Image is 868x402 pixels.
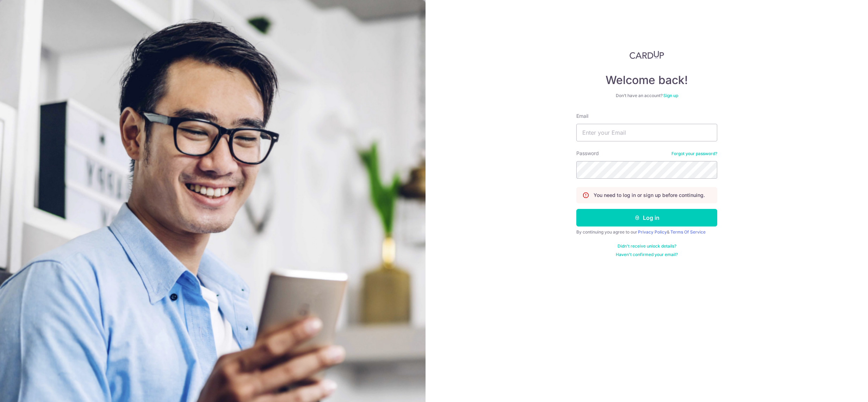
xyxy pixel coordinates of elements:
div: By continuing you agree to our & [576,229,717,235]
a: Privacy Policy [638,229,667,235]
h4: Welcome back! [576,73,717,87]
a: Sign up [663,93,678,98]
label: Email [576,113,588,120]
a: Haven't confirmed your email? [616,252,678,257]
label: Password [576,150,599,157]
div: Don’t have an account? [576,93,717,98]
a: Didn't receive unlock details? [618,243,676,249]
img: CardUp Logo [630,51,664,59]
p: You need to log in or sign up before continuing. [594,192,705,199]
button: Log in [576,209,717,226]
a: Terms Of Service [670,229,706,235]
input: Enter your Email [576,124,717,141]
a: Forgot your password? [671,151,717,157]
